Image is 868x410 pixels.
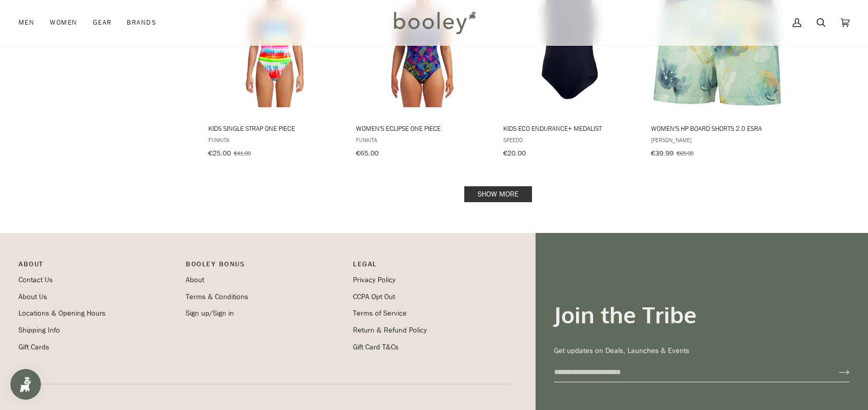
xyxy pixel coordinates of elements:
[18,325,60,335] a: Shipping Info
[50,17,77,28] span: Women
[208,124,341,133] span: Kids Single Strap One Piece
[353,342,399,352] a: Gift Card T&Cs
[503,124,636,133] span: Kids Eco Endurance+ Medalist
[208,189,787,199] div: Pagination
[353,308,407,318] a: Terms of Service
[18,17,34,28] span: Men
[353,275,396,285] a: Privacy Policy
[186,259,343,275] p: Booley Bonus
[554,301,850,329] h3: Join the Tribe
[677,149,694,158] span: €65.00
[127,17,156,28] span: Brands
[353,325,427,335] a: Return & Refund Policy
[186,292,248,302] a: Terms & Conditions
[651,124,784,133] span: Women's HP Board Shorts 2.0 Esra
[18,308,106,318] a: Locations & Opening Hours
[208,135,341,144] span: Funkita
[503,148,526,158] span: €20.00
[356,148,379,158] span: €65.00
[353,259,510,275] p: Pipeline_Footer Sub
[356,135,489,144] span: Funkita
[10,369,41,400] iframe: Button to open loyalty program pop-up
[356,124,489,133] span: Women's Eclipse One Piece
[18,342,49,352] a: Gift Cards
[554,363,822,382] input: your-email@example.com
[18,259,175,275] p: Pipeline_Footer Main
[93,17,112,28] span: Gear
[651,135,784,144] span: [PERSON_NAME]
[554,345,850,357] p: Get updates on Deals, Launches & Events
[186,308,234,318] a: Sign up/Sign in
[234,149,251,158] span: €41.00
[208,148,231,158] span: €25.00
[389,8,479,37] img: Booley
[353,292,395,302] a: CCPA Opt Out
[186,275,204,285] a: About
[464,186,532,202] a: Show more
[18,275,53,285] a: Contact Us
[822,364,850,381] button: Join
[651,148,674,158] span: €39.99
[503,135,636,144] span: Speedo
[18,292,47,302] a: About Us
